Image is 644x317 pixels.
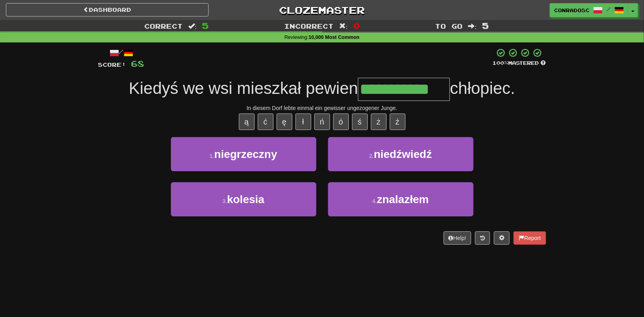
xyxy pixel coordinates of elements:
[295,114,311,130] button: ł
[493,60,546,67] div: Mastered
[328,137,473,171] button: 2.niedźwiedź
[171,182,316,216] button: 3.kolesia
[222,198,227,204] small: 3 .
[131,59,145,68] span: 68
[550,3,628,17] a: conradosc /
[607,6,611,12] span: /
[435,22,463,30] span: To go
[171,137,316,171] button: 1.niegrzeczny
[258,114,273,130] button: ć
[372,198,377,204] small: 4 .
[202,21,209,30] span: 5
[444,231,472,245] button: Help!
[374,148,432,160] span: niedźwiedź
[482,21,489,30] span: 5
[514,231,546,245] button: Report
[353,21,360,30] span: 0
[554,7,589,14] span: conradosc
[98,104,546,112] div: In diesem Dorf lebte einmal ein gewisser ungezogener Junge.
[98,48,145,58] div: /
[277,114,292,130] button: ę
[390,114,405,130] button: ź
[468,23,477,29] span: :
[284,22,334,30] span: Incorrect
[98,61,127,68] span: Score:
[450,79,515,97] span: chłopiec.
[214,148,277,160] span: niegrzeczny
[314,114,330,130] button: ń
[333,114,349,130] button: ó
[377,193,429,205] span: znalazłem
[129,79,358,97] span: Kiedyś we wsi mieszkał pewien
[220,3,423,17] a: Clozemaster
[6,3,209,16] a: Dashboard
[328,182,473,216] button: 4.znalazłem
[352,114,368,130] button: ś
[339,23,348,29] span: :
[309,35,360,40] strong: 10,000 Most Common
[188,23,197,29] span: :
[210,153,215,159] small: 1 .
[227,193,264,205] span: kolesia
[493,60,508,66] span: 100 %
[369,153,374,159] small: 2 .
[239,114,255,130] button: ą
[475,231,490,245] button: Round history (alt+y)
[371,114,387,130] button: ż
[144,22,183,30] span: Correct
